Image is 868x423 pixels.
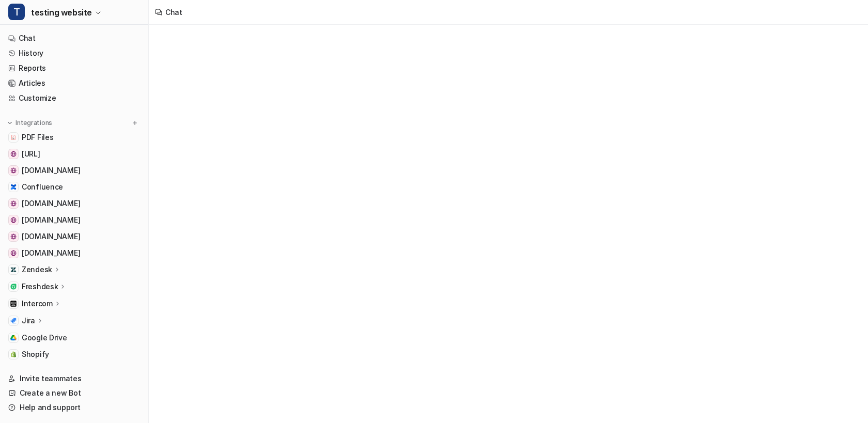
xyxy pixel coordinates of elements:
[22,248,80,258] span: [DOMAIN_NAME]
[10,335,17,341] img: Google Drive
[6,119,13,127] img: expand menu
[4,91,144,105] a: Customize
[10,167,17,174] img: support.coursiv.io
[22,215,80,225] span: [DOMAIN_NAME]
[4,229,144,244] a: nri3pl.com[DOMAIN_NAME]
[4,163,144,178] a: support.coursiv.io[DOMAIN_NAME]
[10,134,17,140] img: PDF Files
[10,250,17,256] img: careers-nri3pl.com
[10,351,17,357] img: Shopify
[4,61,144,75] a: Reports
[10,200,17,207] img: support.bikesonline.com.au
[10,267,17,273] img: Zendesk
[22,182,63,192] span: Confluence
[4,386,144,400] a: Create a new Bot
[10,217,17,223] img: www.cardekho.com
[22,149,40,159] span: [URL]
[165,7,182,18] div: Chat
[22,299,53,309] p: Intercom
[16,119,52,127] p: Integrations
[131,119,138,127] img: menu_add.svg
[10,184,17,190] img: Confluence
[4,76,144,90] a: Articles
[10,301,17,307] img: Intercom
[4,147,144,161] a: www.eesel.ai[URL]
[4,213,144,227] a: www.cardekho.com[DOMAIN_NAME]
[4,331,144,345] a: Google DriveGoogle Drive
[4,246,144,260] a: careers-nri3pl.com[DOMAIN_NAME]
[4,371,144,386] a: Invite teammates
[10,318,17,324] img: Jira
[4,347,144,362] a: ShopifyShopify
[4,31,144,45] a: Chat
[22,264,52,275] p: Zendesk
[22,132,53,143] span: PDF Files
[4,46,144,60] a: History
[22,349,49,359] span: Shopify
[4,180,144,194] a: ConfluenceConfluence
[4,130,144,145] a: PDF FilesPDF Files
[4,196,144,211] a: support.bikesonline.com.au[DOMAIN_NAME]
[31,5,92,20] span: testing website
[22,198,80,209] span: [DOMAIN_NAME]
[22,333,67,343] span: Google Drive
[4,400,144,415] a: Help and support
[8,4,25,20] span: T
[22,281,58,292] p: Freshdesk
[22,165,80,176] span: [DOMAIN_NAME]
[10,284,17,290] img: Freshdesk
[10,151,17,157] img: www.eesel.ai
[22,316,35,326] p: Jira
[22,231,80,242] span: [DOMAIN_NAME]
[10,233,17,240] img: nri3pl.com
[4,118,55,128] button: Integrations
